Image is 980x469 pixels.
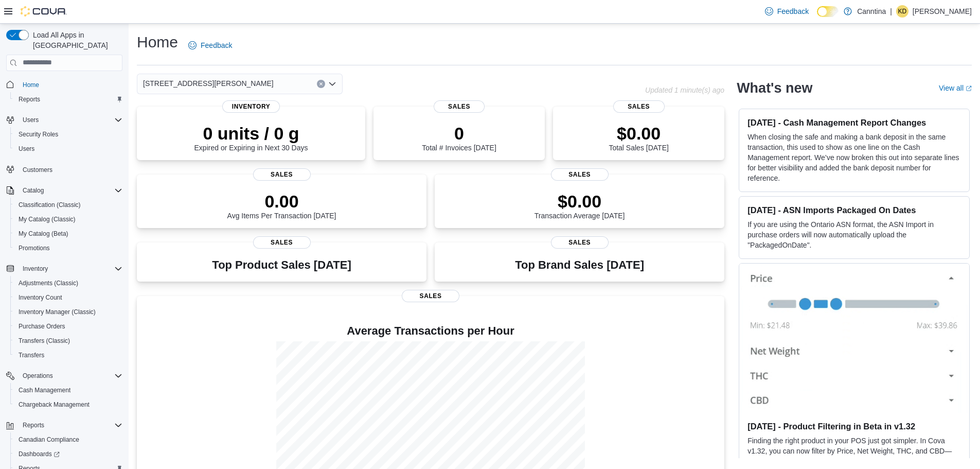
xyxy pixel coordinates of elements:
button: Users [10,142,127,156]
span: Chargeback Management [14,398,122,411]
span: Security Roles [19,130,58,138]
span: Inventory [222,100,280,113]
a: Feedback [761,1,813,22]
p: [PERSON_NAME] [913,5,972,18]
a: Customers [19,164,57,176]
button: Transfers (Classic) [10,334,127,348]
a: Home [19,79,43,91]
p: $0.00 [609,123,668,144]
button: Reports [2,418,127,432]
a: Transfers [14,349,48,361]
span: Dashboards [14,448,122,460]
p: If you are using the Ontario ASN format, the ASN Import in purchase orders will now automatically... [747,219,961,250]
h4: Average Transactions per Hour [145,325,716,337]
span: My Catalog (Classic) [19,215,76,223]
span: Classification (Classic) [19,201,81,209]
a: View allExternal link [939,84,972,92]
button: Catalog [19,184,48,197]
button: Cash Management [10,383,127,397]
button: Purchase Orders [10,319,127,334]
span: Home [19,78,122,91]
button: Chargeback Management [10,397,127,412]
button: Canadian Compliance [10,432,127,447]
a: Inventory Count [14,291,66,304]
span: Sales [551,236,609,249]
span: Sales [434,100,485,113]
button: Open list of options [328,80,336,88]
span: Transfers [19,351,44,359]
span: Canadian Compliance [14,433,122,446]
button: Operations [2,369,127,383]
p: 0 [422,123,496,144]
span: Classification (Classic) [14,199,122,211]
button: Adjustments (Classic) [10,276,127,290]
div: Kathryn DeSante [896,5,908,18]
span: Users [19,145,34,153]
a: Canadian Compliance [14,433,83,446]
span: Purchase Orders [14,320,122,333]
button: Users [2,113,127,127]
button: Security Roles [10,127,127,142]
span: Inventory Count [14,291,122,304]
div: Total Sales [DATE] [609,123,668,152]
span: Dashboards [19,450,60,458]
span: Sales [402,290,459,302]
span: Cash Management [14,384,122,396]
a: Users [14,143,39,155]
h3: [DATE] - Product Filtering in Beta in v1.32 [747,421,961,431]
h3: [DATE] - Cash Management Report Changes [747,117,961,128]
a: Chargeback Management [14,398,94,411]
p: Updated 1 minute(s) ago [645,86,724,94]
span: Transfers [14,349,122,361]
button: Transfers [10,348,127,362]
span: Security Roles [14,128,122,141]
span: Load All Apps in [GEOGRAPHIC_DATA] [29,30,122,50]
span: Inventory Manager (Classic) [19,308,96,316]
button: Catalog [2,183,127,198]
h3: Top Product Sales [DATE] [212,259,351,271]
input: Dark Mode [817,6,839,17]
span: Customers [23,166,52,174]
button: Inventory Count [10,290,127,305]
span: Customers [19,163,122,176]
h3: Top Brand Sales [DATE] [515,259,644,271]
div: Total # Invoices [DATE] [422,123,496,152]
p: 0.00 [227,191,336,212]
a: Cash Management [14,384,75,396]
a: Security Roles [14,128,62,141]
svg: External link [966,85,972,92]
span: Cash Management [19,386,70,394]
span: Inventory [23,265,48,273]
button: Classification (Classic) [10,198,127,212]
button: Inventory [2,262,127,276]
button: My Catalog (Classic) [10,212,127,227]
span: Home [23,81,39,89]
a: Reports [14,93,44,106]
span: Feedback [201,40,232,50]
button: Reports [19,419,48,431]
button: Reports [10,92,127,107]
a: Transfers (Classic) [14,335,74,347]
a: Inventory Manager (Classic) [14,306,100,318]
span: Reports [19,95,40,103]
button: Inventory [19,263,52,275]
span: Users [19,114,122,126]
button: Clear input [317,80,325,88]
a: My Catalog (Beta) [14,228,73,240]
span: Transfers (Classic) [19,337,70,345]
button: Home [2,77,127,92]
div: Transaction Average [DATE] [534,191,625,220]
span: Sales [613,100,665,113]
a: My Catalog (Classic) [14,213,80,225]
a: Feedback [184,35,236,56]
span: Inventory [19,263,122,275]
button: Operations [19,370,57,382]
span: [STREET_ADDRESS][PERSON_NAME] [143,77,274,90]
span: Sales [253,236,311,249]
h1: Home [137,32,178,53]
p: When closing the safe and making a bank deposit in the same transaction, this used to show as one... [747,132,961,183]
span: Operations [23,372,53,380]
button: Users [19,114,43,126]
span: Users [23,116,39,124]
span: KD [898,5,907,18]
